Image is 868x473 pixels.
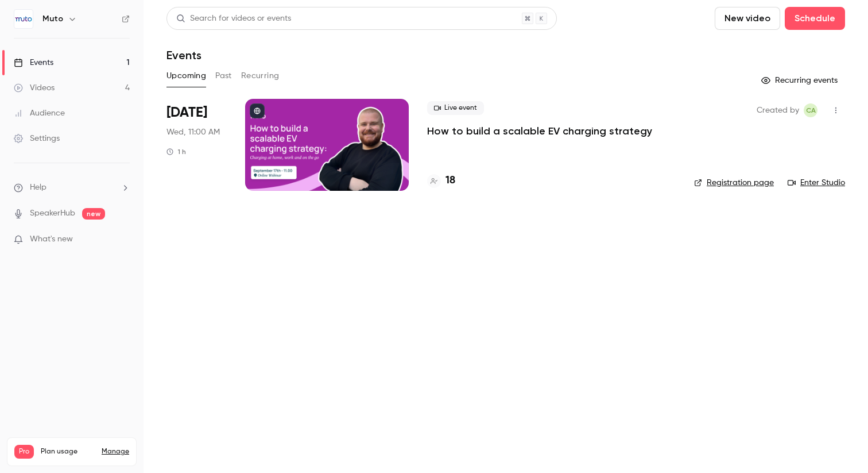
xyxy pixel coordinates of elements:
h4: 18 [445,173,455,189]
span: Created by [757,103,799,117]
span: new [82,208,105,220]
a: Manage [102,447,129,456]
iframe: Noticeable Trigger [116,234,130,245]
a: How to build a scalable EV charging strategy [427,124,652,138]
a: Enter Studio [788,177,845,189]
span: Catalina Assennato [804,103,817,117]
img: Muto [14,10,33,28]
a: 18 [427,173,455,189]
span: Plan usage [41,447,95,456]
div: Search for videos or events [176,13,291,25]
button: Schedule [785,7,845,30]
button: New video [715,7,780,30]
button: Past [215,67,232,85]
h1: Events [166,48,201,62]
span: Help [30,182,46,194]
li: help-dropdown-opener [14,182,130,194]
div: Settings [14,133,60,144]
div: Audience [14,107,65,119]
button: Recurring [241,67,280,85]
span: [DATE] [166,103,207,122]
span: What's new [30,233,73,245]
span: CA [806,103,816,117]
span: Wed, 11:00 AM [166,126,220,138]
div: Videos [14,82,55,94]
button: Upcoming [166,67,206,85]
a: Registration page [694,177,774,189]
h6: Muto [42,13,63,25]
span: Pro [14,445,34,459]
div: Events [14,57,53,68]
span: Live event [427,101,484,115]
div: 1 h [166,147,186,156]
div: Sep 17 Wed, 11:00 AM (Europe/Brussels) [166,99,227,191]
a: SpeakerHub [30,207,75,220]
button: Recurring events [756,71,845,90]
